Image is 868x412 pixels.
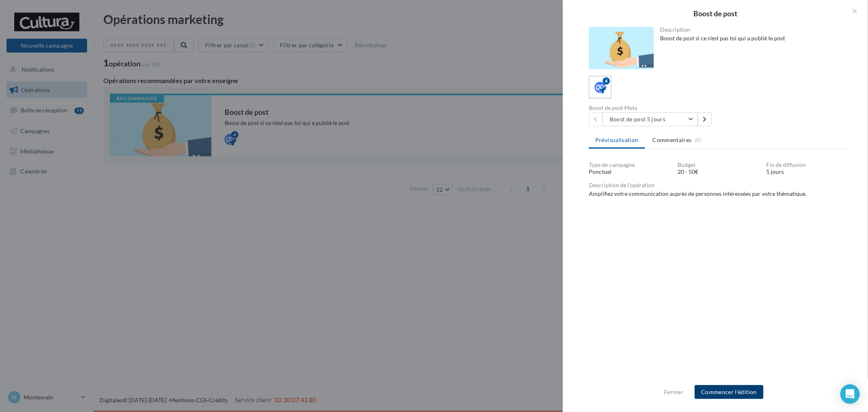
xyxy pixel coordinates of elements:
[603,112,698,126] button: Boost de post 5 jours
[589,162,671,168] div: Type de campagne
[653,136,692,144] span: Commentaires
[603,77,610,85] div: 4
[695,385,763,399] button: Commencer l'édition
[589,182,848,188] div: Description de l’opération
[695,137,702,143] span: (0)
[660,34,842,42] div: Boost de post si ce n'est pas toi qui a publié le post
[661,387,687,397] button: Fermer
[589,105,715,111] div: Boost de post Meta
[766,162,848,168] div: Fin de diffusion
[589,190,848,198] div: Amplifiez votre communication auprès de personnes intéressées par votre thématique.
[840,384,860,404] div: Open Intercom Messenger
[589,168,671,176] div: Ponctuel
[576,10,855,17] div: Boost de post
[678,162,760,168] div: Budget
[660,27,842,33] div: Description
[766,168,848,176] div: 5 jours
[678,168,760,176] div: 20 - 50€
